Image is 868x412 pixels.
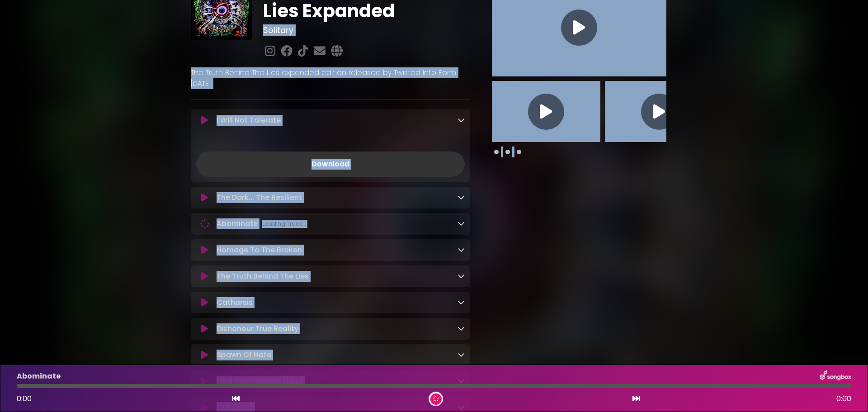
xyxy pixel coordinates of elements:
[217,115,281,126] p: I Will Not Tolerate
[17,371,61,382] p: Abominate
[196,152,465,177] a: Download
[217,192,302,203] p: The Dark... The Resilient
[217,297,253,308] p: Catharsis
[605,81,713,142] img: Video Thumbnail
[217,245,302,256] p: Homage To The Broken
[820,370,851,382] img: songbox-logo-white.png
[17,393,32,404] span: 0:00
[492,81,600,142] img: Video Thumbnail
[262,220,306,228] span: Loading Track...
[217,218,306,229] p: Abominate
[836,393,851,404] span: 0:00
[217,350,271,360] p: Spawn Of Hate
[191,67,470,89] p: The Truth Behind The Lies expanded edition released by Twisted Into Form [DATE]
[217,323,298,334] p: Dishonour True Reality
[263,25,470,35] h3: Solitary
[217,271,309,282] p: The Truth Behind The Lies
